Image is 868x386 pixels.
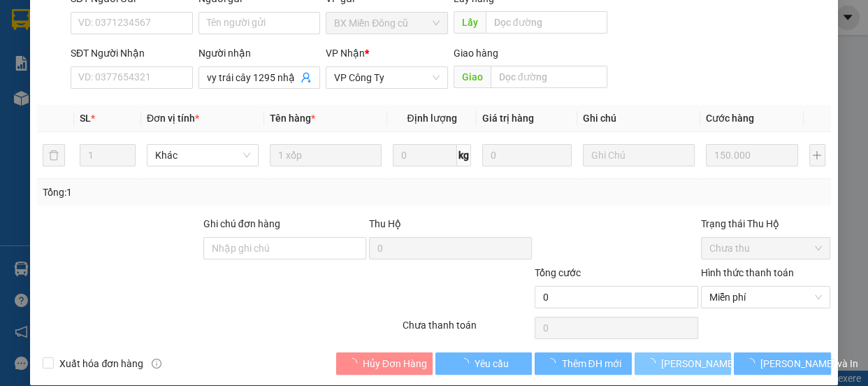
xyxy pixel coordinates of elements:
[435,352,532,375] button: Yêu cầu
[334,67,440,88] span: VP Công Ty
[270,113,315,124] span: Tên hàng
[701,216,831,231] div: Trạng thái Thu Hộ
[635,352,731,375] button: [PERSON_NAME] thay đổi
[147,113,199,124] span: Đơn vị tính
[334,13,440,34] span: BX Miền Đông cũ
[401,317,534,342] div: Chưa thanh toán
[745,358,760,368] span: loading
[734,352,830,375] button: [PERSON_NAME] và In
[561,356,621,371] span: Thêm ĐH mới
[475,356,509,371] span: Yêu cầu
[535,267,581,278] span: Tổng cước
[43,185,336,200] div: Tổng: 1
[347,358,363,368] span: loading
[301,72,312,83] span: user-add
[491,66,607,88] input: Dọc đường
[203,218,280,229] label: Ghi chú đơn hàng
[454,66,491,88] span: Giao
[709,287,823,308] span: Miễn phí
[661,356,773,371] span: [PERSON_NAME] thay đổi
[486,11,607,34] input: Dọc đường
[709,238,823,259] span: Chưa thu
[155,145,250,166] span: Khác
[71,45,193,61] div: SĐT Người Nhận
[43,144,65,166] button: delete
[54,356,149,371] span: Xuất hóa đơn hàng
[407,113,456,124] span: Định lượng
[152,359,161,369] span: info-circle
[577,105,700,132] th: Ghi chú
[482,113,534,124] span: Giá trị hàng
[546,358,561,368] span: loading
[203,237,366,259] input: Ghi chú đơn hàng
[459,358,475,368] span: loading
[706,144,798,166] input: 0
[363,356,427,371] span: Hủy Đơn Hàng
[270,144,382,166] input: VD: Bàn, Ghế
[369,218,401,229] span: Thu Hộ
[482,144,572,166] input: 0
[583,144,695,166] input: Ghi Chú
[80,113,91,124] span: SL
[454,48,498,59] span: Giao hàng
[701,267,794,278] label: Hình thức thanh toán
[198,45,321,61] div: Người nhận
[760,356,858,371] span: [PERSON_NAME] và In
[326,48,365,59] span: VP Nhận
[646,358,661,368] span: loading
[457,144,471,166] span: kg
[809,144,825,166] button: plus
[336,352,433,375] button: Hủy Đơn Hàng
[454,11,486,34] span: Lấy
[535,352,631,375] button: Thêm ĐH mới
[706,113,754,124] span: Cước hàng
